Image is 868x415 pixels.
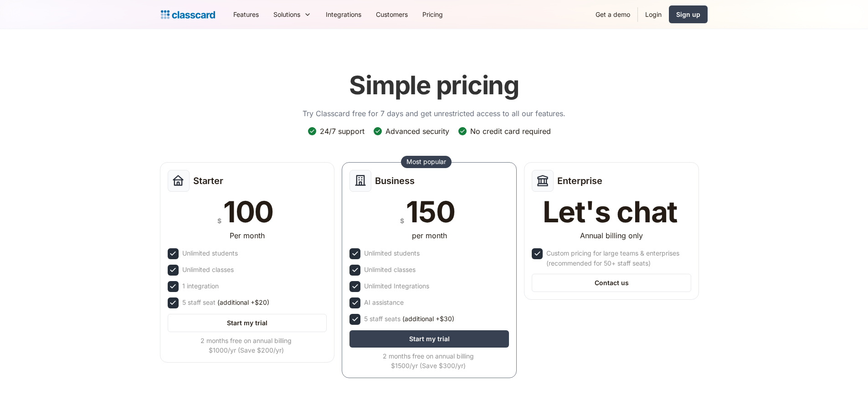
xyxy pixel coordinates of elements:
[400,215,404,226] div: $
[217,215,221,226] div: $
[193,175,223,186] h2: Starter
[364,314,454,324] div: 5 staff seats
[318,4,369,25] a: Integrations
[364,265,416,275] div: Unlimited classes
[349,351,507,370] div: 2 months free on annual billing $1500/yr (Save $300/yr)
[223,197,273,226] div: 100
[161,8,215,21] a: Logo
[532,274,691,292] a: Contact us
[182,281,219,291] div: 1 integration
[543,197,678,226] div: Let's chat
[588,4,637,25] a: Get a demo
[402,314,454,324] span: (additional +$30)
[557,175,602,186] h2: Enterprise
[168,336,325,355] div: 2 months free on annual billing $1000/yr (Save $200/yr)
[412,230,447,241] div: per month
[364,248,420,258] div: Unlimited students
[273,10,300,19] div: Solutions
[546,248,689,268] div: Custom pricing for large teams & enterprises (recommended for 50+ staff seats)
[369,4,415,25] a: Customers
[320,126,365,136] div: 24/7 support
[375,175,415,186] h2: Business
[470,126,551,136] div: No credit card required
[303,108,565,119] p: Try Classcard free for 7 days and get unrestricted access to all our features.
[364,297,404,307] div: AI assistance
[364,281,429,291] div: Unlimited Integrations
[230,230,265,241] div: Per month
[580,230,643,241] div: Annual billing only
[676,10,700,19] div: Sign up
[415,4,450,25] a: Pricing
[182,248,238,258] div: Unlimited students
[182,297,269,307] div: 5 staff seat
[217,297,269,307] span: (additional +$20)
[385,126,449,136] div: Advanced security
[349,330,509,348] a: Start my trial
[226,4,266,25] a: Features
[669,5,708,23] a: Sign up
[168,314,327,332] a: Start my trial
[266,4,318,25] div: Solutions
[349,70,519,101] h1: Simple pricing
[182,265,234,275] div: Unlimited classes
[406,157,446,166] div: Most popular
[406,197,455,226] div: 150
[638,4,669,25] a: Login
